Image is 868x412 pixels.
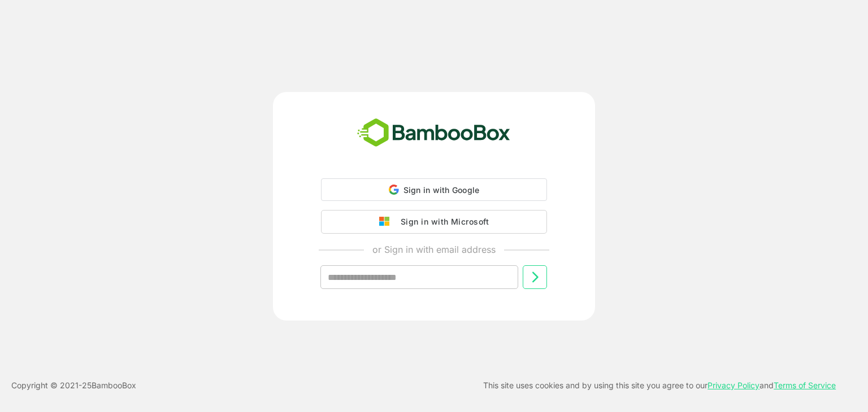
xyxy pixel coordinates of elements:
[321,178,547,201] div: Sign in with Google
[321,210,547,234] button: Sign in with Microsoft
[483,379,836,392] p: This site uses cookies and by using this site you agree to our and
[708,380,759,390] a: Privacy Policy
[395,214,489,229] div: Sign in with Microsoft
[403,185,480,195] span: Sign in with Google
[11,379,136,392] p: Copyright © 2021- 25 BambooBox
[774,380,836,390] a: Terms of Service
[372,243,496,256] p: or Sign in with email address
[351,115,517,152] img: bamboobox
[379,217,395,227] img: google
